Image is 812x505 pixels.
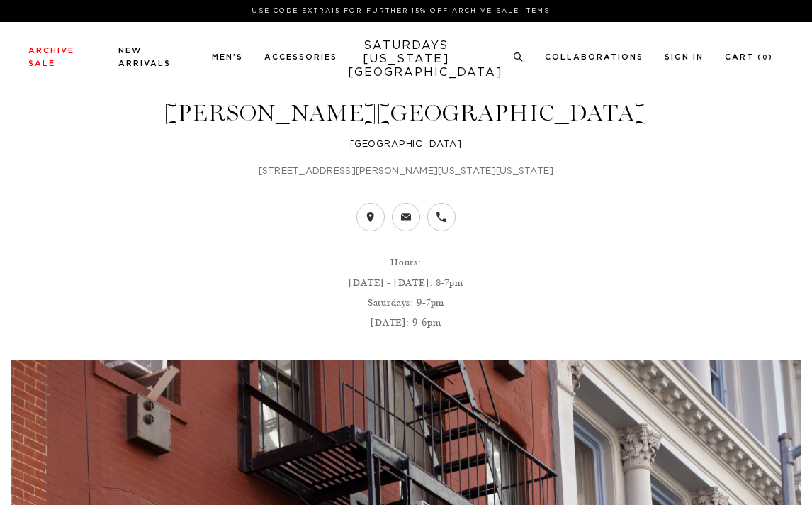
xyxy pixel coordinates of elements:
[34,6,767,16] p: Use Code EXTRA15 for Further 15% Off Archive Sale Items
[11,165,801,179] p: [STREET_ADDRESS][PERSON_NAME][US_STATE][US_STATE]
[725,53,773,61] a: Cart (0)
[11,316,801,330] p: [DATE]: 9-6pm
[11,255,801,270] p: Hours:
[118,47,171,67] a: New Arrivals
[762,55,768,61] small: 0
[11,296,801,310] p: Saturdays: 9-7pm
[11,101,801,125] h1: [PERSON_NAME][GEOGRAPHIC_DATA]
[545,53,643,61] a: Collaborations
[28,47,74,67] a: Archive Sale
[212,53,243,61] a: Men's
[11,276,801,290] p: [DATE] - [DATE]: 8-7pm
[11,138,801,152] h4: [GEOGRAPHIC_DATA]
[264,53,337,61] a: Accessories
[348,39,465,79] a: SATURDAYS[US_STATE][GEOGRAPHIC_DATA]
[665,53,704,61] a: Sign In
